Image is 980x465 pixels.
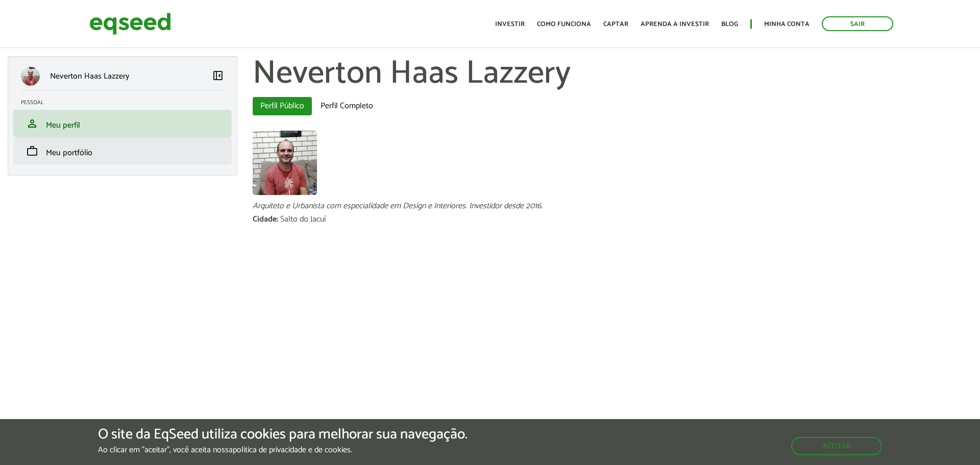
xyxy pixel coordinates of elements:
a: Como funciona [537,21,591,28]
span: : [277,212,278,226]
div: Arquiteto e Urbanista com especialidade em Design e Interiores. Investidor desde 2016. [253,202,972,210]
p: Neverton Haas Lazzery [50,71,130,81]
span: left_panel_close [212,69,224,82]
a: Captar [603,21,628,28]
div: Salto do Jacuí [280,215,326,224]
a: Perfil Público [253,97,312,115]
li: Meu portfólio [13,137,232,165]
a: Sair [822,16,893,31]
span: Meu portfólio [46,146,92,160]
div: Cidade [253,215,280,224]
a: Colapsar menu [212,69,224,84]
img: EqSeed [89,10,171,37]
a: Blog [721,21,738,28]
span: work [26,145,38,157]
a: Aprenda a investir [641,21,709,28]
span: person [26,117,38,130]
a: política de privacidade e de cookies [233,446,351,454]
p: Ao clicar em "aceitar", você aceita nossa . [98,445,468,455]
a: Minha conta [764,21,810,28]
h1: Neverton Haas Lazzery [253,56,972,92]
span: Meu perfil [46,118,80,132]
li: Meu perfil [13,110,232,137]
h2: Pessoal [21,100,232,106]
a: workMeu portfólio [21,145,224,157]
a: Investir [495,21,525,28]
img: Foto de Neverton Haas Lazzery [253,131,317,195]
h5: O site da EqSeed utiliza cookies para melhorar sua navegação. [98,427,468,443]
a: Ver perfil do usuário. [253,131,317,195]
a: personMeu perfil [21,117,224,130]
button: Aceitar [791,437,882,455]
a: Perfil Completo [313,97,381,115]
